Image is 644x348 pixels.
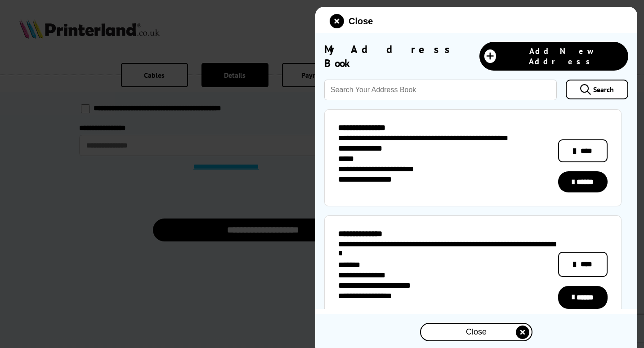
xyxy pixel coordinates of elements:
span: Close [466,327,487,337]
span: Close [349,16,373,27]
span: Search [593,85,614,94]
input: Search Your Address Book [324,80,557,100]
a: Search [566,80,628,99]
span: Add New Address [501,46,623,67]
button: close modal [330,14,373,28]
button: close modal [420,323,532,341]
span: My Address Book [324,42,479,70]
